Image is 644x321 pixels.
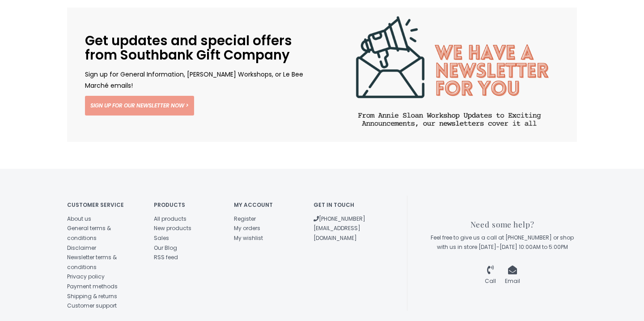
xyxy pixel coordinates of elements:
[234,234,263,242] a: My wishlist
[154,234,169,242] a: Sales
[431,234,574,251] span: Feel free to give us a call at [PHONE_NUMBER] or shop with us in store [DATE]-[DATE] 10:00AM to 5...
[67,302,117,309] a: Customer support
[67,244,96,252] a: Disclaimer
[67,273,105,280] a: Privacy policy
[85,34,304,62] h2: Get updates and special offers from Southbank Gift Company
[428,220,577,229] h3: Need some help?
[67,215,91,223] a: About us
[154,244,177,252] a: Our Blog
[154,224,191,232] a: New products
[85,69,304,91] p: Sign up for General Information, [PERSON_NAME] Workshops, or Le Bee Marché emails!
[314,224,360,242] a: [EMAIL_ADDRESS][DOMAIN_NAME]
[234,224,260,232] a: My orders
[67,292,117,300] a: Shipping & returns
[67,253,117,271] a: Newsletter terms & conditions
[154,215,186,223] a: All products
[234,202,301,208] h4: My account
[485,267,496,285] a: Call
[67,202,140,208] h4: Customer service
[67,224,111,242] a: General terms & conditions
[314,202,380,208] h4: Get in touch
[505,267,520,285] a: Email
[154,253,178,261] a: RSS feed
[234,215,256,223] a: Register
[85,96,194,116] a: Sign up for our newsletter now >
[67,282,118,290] a: Payment methods
[329,8,570,142] img: Get updates and special offers from Southbank Gift Company
[314,215,365,223] a: [PHONE_NUMBER]
[154,202,220,208] h4: Products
